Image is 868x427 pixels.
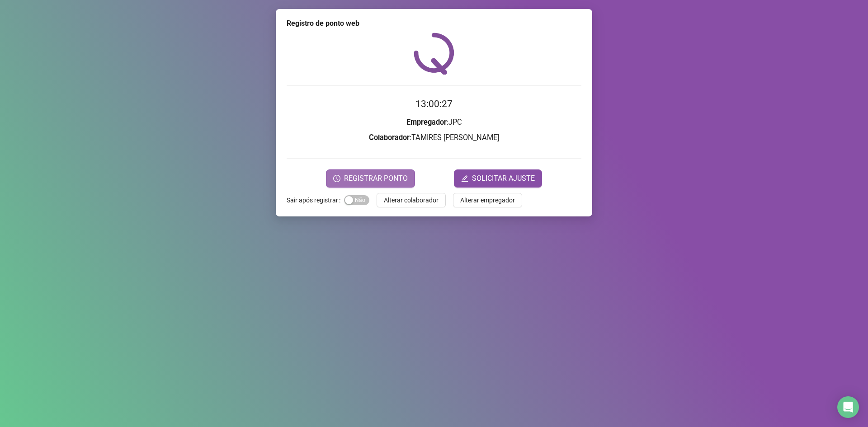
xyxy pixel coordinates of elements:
button: editSOLICITAR AJUSTE [454,169,542,188]
time: 13:00:27 [415,99,453,109]
span: SOLICITAR AJUSTE [472,173,535,184]
img: QRPoint [414,33,454,75]
strong: Colaborador [369,133,410,142]
button: Alterar colaborador [377,193,446,207]
span: REGISTRAR PONTO [344,173,408,184]
strong: Empregador [406,118,447,127]
div: Registro de ponto web [287,18,581,29]
button: Alterar empregador [453,193,522,207]
label: Sair após registrar [287,193,344,207]
span: Alterar empregador [460,195,515,205]
span: clock-circle [333,175,340,182]
h3: : JPC [287,117,581,128]
button: REGISTRAR PONTO [326,169,415,188]
span: edit [461,175,468,182]
h3: : TAMIRES [PERSON_NAME] [287,132,581,144]
div: Open Intercom Messenger [837,396,859,418]
span: Alterar colaborador [384,195,439,205]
